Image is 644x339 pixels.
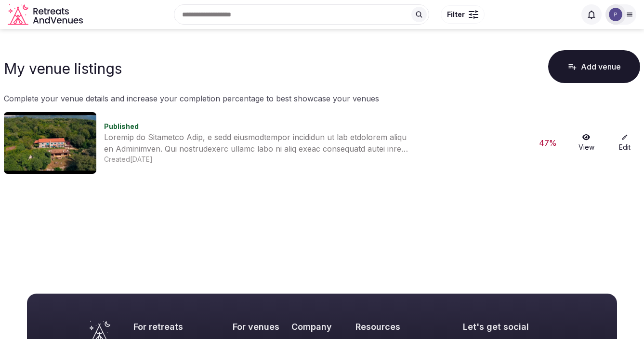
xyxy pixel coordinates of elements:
a: Visit the homepage [8,4,85,26]
div: 47 % [532,137,563,149]
div: Loremip do Sitametco Adip, e sedd eiusmodtempor incididun ut lab etdolorem aliqu en Adminimven. Q... [104,131,417,155]
h2: For retreats [133,321,229,333]
button: Filter [441,5,485,24]
h2: For venues [233,321,288,333]
button: Add venue [548,50,640,83]
div: Created [DATE] [104,155,525,164]
img: pachamama.farmstay [609,8,622,21]
a: View [571,134,602,152]
p: Complete your venue details and increase your completion percentage to best showcase your venues [4,93,640,104]
h2: Resources [355,321,459,333]
h2: Company [291,321,352,333]
span: Published [104,122,139,130]
span: Filter [447,10,465,19]
svg: Retreats and Venues company logo [8,4,85,26]
img: Venue cover photo for null [4,112,96,174]
a: Edit [609,134,640,152]
h2: Let's get social [463,321,555,333]
h1: My venue listings [4,60,122,77]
